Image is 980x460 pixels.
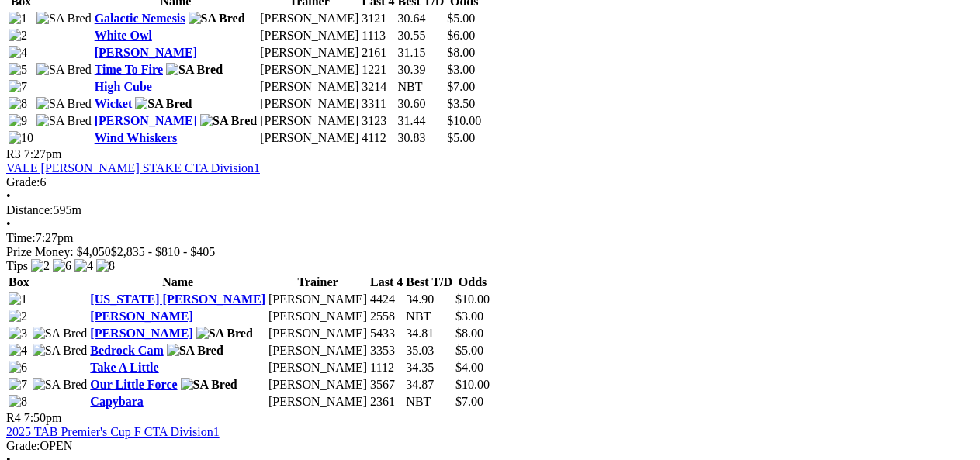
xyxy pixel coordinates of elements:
td: 4424 [369,292,403,307]
a: VALE [PERSON_NAME] STAKE CTA Division1 [6,161,260,175]
span: $8.00 [455,327,483,340]
td: [PERSON_NAME] [268,326,368,341]
span: $5.00 [447,131,475,144]
span: 7:27pm [24,147,62,161]
td: 31.15 [397,45,445,61]
a: Time To Fire [95,63,163,76]
a: [PERSON_NAME] [95,114,197,127]
div: OPEN [6,439,974,453]
img: SA Bred [36,12,92,26]
td: 5433 [369,326,403,341]
img: 4 [74,259,93,273]
a: Wind Whiskers [95,131,178,144]
td: [PERSON_NAME] [268,394,368,410]
td: NBT [405,394,453,410]
span: $2,835 - $810 - $405 [111,245,216,258]
a: [PERSON_NAME] [90,327,192,340]
span: $10.00 [455,378,490,391]
td: 30.64 [397,11,445,26]
img: SA Bred [135,97,192,111]
td: [PERSON_NAME] [259,11,359,26]
td: 3121 [361,11,395,26]
td: NBT [405,309,453,324]
img: 8 [9,395,27,409]
img: 2 [9,29,27,43]
span: $10.00 [447,114,481,127]
a: [PERSON_NAME] [90,310,192,323]
td: 34.87 [405,377,453,393]
span: Box [9,275,29,289]
span: Grade: [6,439,40,452]
span: 7:50pm [24,411,62,424]
img: SA Bred [189,12,245,26]
img: 7 [9,378,27,392]
td: [PERSON_NAME] [259,113,359,129]
img: SA Bred [36,97,92,111]
img: SA Bred [36,114,92,128]
span: Tips [6,259,28,272]
span: $6.00 [447,29,475,42]
a: [PERSON_NAME] [95,46,197,59]
a: White Owl [95,29,152,42]
img: 8 [96,259,115,273]
a: Our Little Force [90,378,177,391]
td: [PERSON_NAME] [268,292,368,307]
img: 4 [9,344,27,358]
img: 3 [9,327,27,341]
td: 30.83 [397,130,445,146]
img: 1 [9,12,27,26]
td: [PERSON_NAME] [268,343,368,358]
td: [PERSON_NAME] [259,45,359,61]
div: Prize Money: $4,050 [6,245,974,259]
span: $5.00 [455,344,483,357]
td: 2161 [361,45,395,61]
td: [PERSON_NAME] [259,130,359,146]
img: SA Bred [33,378,88,392]
img: 9 [9,114,27,128]
img: 7 [9,80,27,94]
span: R4 [6,411,21,424]
td: 3567 [369,377,403,393]
span: • [6,217,11,230]
img: 8 [9,97,27,111]
td: 31.44 [397,113,445,129]
td: 34.35 [405,360,453,375]
img: 6 [53,259,71,273]
img: SA Bred [36,63,92,77]
span: R3 [6,147,21,161]
td: [PERSON_NAME] [259,28,359,43]
a: [US_STATE] [PERSON_NAME] [90,292,265,306]
span: $4.00 [455,361,483,374]
th: Last 4 [369,275,403,290]
img: SA Bred [200,114,257,128]
th: Odds [455,275,490,290]
td: [PERSON_NAME] [259,79,359,95]
span: Grade: [6,175,40,188]
span: $3.50 [447,97,475,110]
span: $5.00 [447,12,475,25]
img: SA Bred [181,378,237,392]
td: 30.55 [397,28,445,43]
th: Name [89,275,266,290]
img: 6 [9,361,27,375]
img: SA Bred [166,63,223,77]
span: Distance: [6,203,53,216]
a: High Cube [95,80,152,93]
td: 35.03 [405,343,453,358]
span: $7.00 [447,80,475,93]
td: 2361 [369,394,403,410]
td: 3311 [361,96,395,112]
span: $8.00 [447,46,475,59]
td: 1221 [361,62,395,78]
img: 10 [9,131,33,145]
td: 3214 [361,79,395,95]
td: 1112 [369,360,403,375]
td: 3123 [361,113,395,129]
td: [PERSON_NAME] [268,360,368,375]
img: 2 [9,310,27,323]
th: Best T/D [405,275,453,290]
a: Take A Little [90,361,158,374]
td: [PERSON_NAME] [268,309,368,324]
td: NBT [397,79,445,95]
span: $10.00 [455,292,490,306]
